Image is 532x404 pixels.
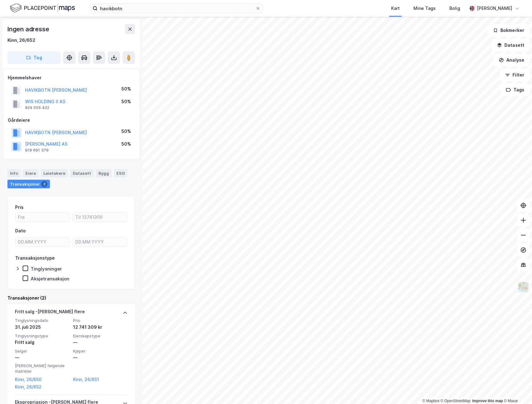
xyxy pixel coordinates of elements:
[422,399,439,403] a: Mapbox
[15,339,69,346] div: Fritt salg
[8,116,135,124] div: Gårdeiere
[73,213,127,222] input: Til 12741309
[449,5,460,12] div: Bolig
[73,339,128,346] div: —
[73,349,128,354] span: Kjøper
[41,181,47,187] div: 2
[15,213,70,222] input: Fra
[73,376,128,383] a: Kinn, 26/651
[41,169,68,177] div: Leietakere
[121,85,131,93] div: 50%
[73,354,128,361] div: —
[501,374,532,404] iframe: Chat Widget
[25,105,49,110] div: 829 055 422
[121,98,131,105] div: 50%
[391,5,400,12] div: Kart
[500,69,530,81] button: Filter
[10,3,75,14] img: logo.f888ab2527a4732fd821a326f86c7f29.svg
[7,180,50,188] div: Transaksjoner
[501,84,530,96] button: Tags
[7,294,135,302] div: Transaksjoner (2)
[492,39,530,51] button: Datasett
[15,254,55,262] div: Transaksjonstype
[7,24,50,34] div: Ingen adresse
[7,169,20,177] div: Info
[31,266,62,272] div: Tinglysninger
[121,128,131,135] div: 50%
[15,323,69,331] div: 31. juli 2025
[15,333,69,339] span: Tinglysningstype
[494,54,530,66] button: Analyse
[73,333,128,339] span: Eierskapstype
[98,4,255,13] input: Søk på adresse, matrikkel, gårdeiere, leietakere eller personer
[472,399,503,403] a: Improve this map
[73,237,127,247] input: DD.MM.YYYY
[477,5,512,12] div: [PERSON_NAME]
[501,374,532,404] div: Kontrollprogram for chat
[31,276,69,282] div: Aksjetransaksjon
[7,51,61,64] button: Tag
[15,354,69,361] div: —
[15,204,24,211] div: Pris
[73,318,128,323] span: Pris
[15,318,69,323] span: Tinglysningsdato
[15,237,70,247] input: DD.MM.YYYY
[413,5,436,12] div: Mine Tags
[15,383,69,391] a: Kinn, 26/652
[23,169,38,177] div: Eiere
[121,140,131,148] div: 50%
[488,24,530,37] button: Bokmerker
[15,363,69,374] span: [PERSON_NAME] følgende matrikler
[15,308,85,318] div: Fritt salg - [PERSON_NAME] flere
[7,37,35,44] div: Kinn, 26/652
[25,148,49,153] div: 919 691 379
[70,169,94,177] div: Datasett
[15,227,26,235] div: Dato
[73,323,128,331] div: 12 741 309 kr
[15,376,69,383] a: Kinn, 26/650
[441,399,471,403] a: OpenStreetMap
[96,169,111,177] div: Bygg
[8,74,135,81] div: Hjemmelshaver
[114,169,127,177] div: ESG
[15,349,69,354] span: Selger
[517,281,529,293] img: Z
